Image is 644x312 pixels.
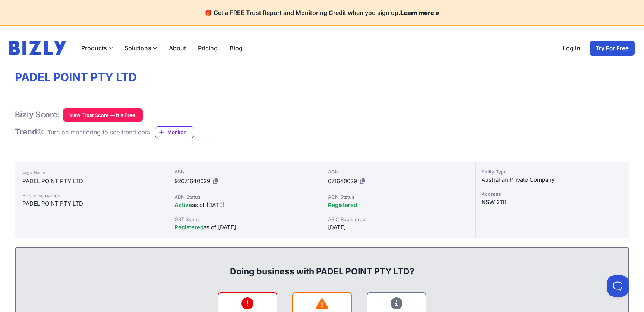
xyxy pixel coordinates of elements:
span: Monitor [167,128,194,136]
div: Business names [22,192,161,199]
a: About [163,41,192,55]
img: bizly_logo.svg [9,41,66,55]
a: Try For Free [589,41,635,56]
div: Address [482,190,623,198]
div: PADEL POINT PTY LTD [22,177,161,186]
a: Learn more » [400,9,440,16]
span: Registered [174,224,203,231]
div: ACN Status [328,193,469,201]
h1: Trend : [15,127,44,137]
div: ABN Status [174,193,316,201]
label: Products [75,41,119,55]
label: Solutions [119,41,163,55]
div: Turn on monitoring to see trend data. [47,128,152,137]
iframe: Toggle Customer Support [607,275,629,297]
a: Blog [224,41,249,55]
div: PADEL POINT PTY LTD [22,199,161,208]
span: 671640029 [328,178,357,185]
span: 92671640029 [174,178,210,185]
div: ASIC Registered [328,216,469,223]
a: Pricing [192,41,224,55]
h4: 🎁 Get a FREE Trust Report and Monitoring Credit when you sign up. [9,9,635,16]
div: GST Status [174,216,316,223]
div: Australian Private Company [482,175,623,184]
div: ACN [328,168,469,175]
span: Registered [328,201,357,208]
span: Active [174,201,192,208]
h1: PADEL POINT PTY LTD [15,70,629,85]
div: Legal Name [22,168,161,177]
div: NSW 2111 [482,198,623,207]
button: View Trust Score — It's Free! [63,108,143,122]
div: as of [DATE] [174,223,316,232]
div: Entity Type [482,168,623,175]
h1: Bizly Score: [15,110,60,120]
div: ABN [174,168,316,175]
a: Log in [557,41,586,56]
div: as of [DATE] [174,201,316,210]
a: Monitor [155,126,194,138]
div: Doing business with PADEL POINT PTY LTD? [23,254,621,277]
div: [DATE] [328,223,469,232]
